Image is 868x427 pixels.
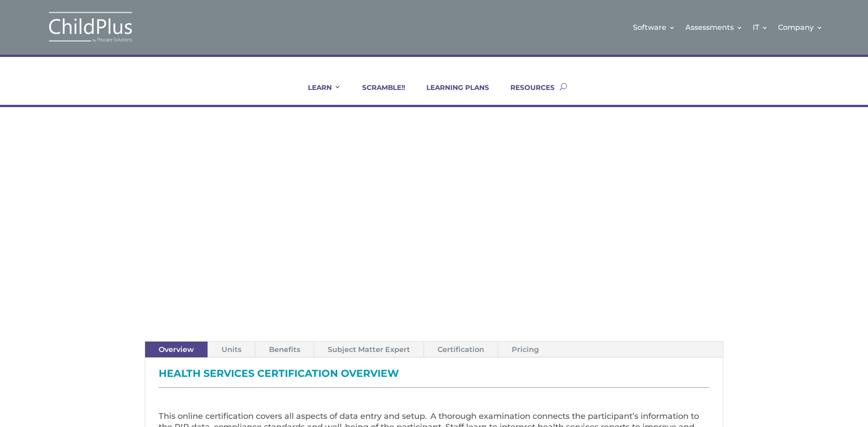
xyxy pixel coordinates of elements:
a: IT [753,9,768,46]
a: Subject Matter Expert [314,342,424,357]
a: Pricing [498,342,552,357]
h3: Health Services Certification Overview [159,369,709,383]
a: Company [778,9,823,46]
a: Benefits [255,342,314,357]
a: LEARNING PLANS [415,83,489,105]
a: LEARN [297,83,341,105]
a: RESOURCES [499,83,555,105]
a: Assessments [685,9,743,46]
a: Overview [145,342,208,357]
a: Certification [424,342,498,357]
a: SCRAMBLE!! [351,83,405,105]
a: Software [633,9,675,46]
a: Units [208,342,255,357]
